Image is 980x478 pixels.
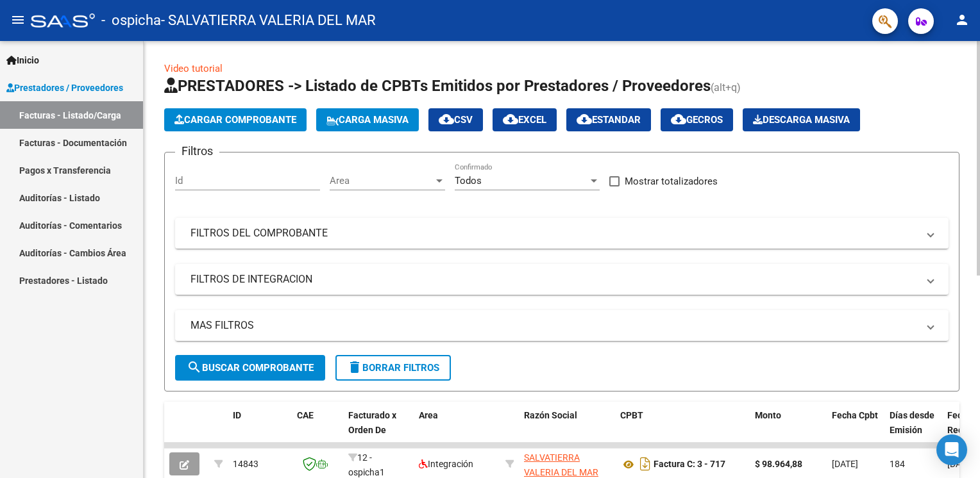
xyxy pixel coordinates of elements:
[335,355,451,381] button: Borrar Filtros
[637,454,654,474] i: Descargar documento
[493,108,557,131] button: EXCEL
[101,6,161,35] span: - ospicha
[439,114,473,126] span: CSV
[161,6,376,35] span: - SALVATIERRA VALERIA DEL MAR
[524,452,598,477] span: SALVATIERRA VALERIA DEL MAR
[190,318,918,333] mat-panel-title: MAS FILTROS
[827,402,884,458] datatable-header-cell: Fecha Cpbt
[316,108,419,131] button: Carga Masiva
[743,108,860,131] button: Descarga Masiva
[10,12,26,28] mat-icon: menu
[519,402,615,458] datatable-header-cell: Razón Social
[711,81,741,94] span: (alt+q)
[884,402,942,458] datatable-header-cell: Días desde Emisión
[187,359,202,375] mat-icon: search
[753,114,850,126] span: Descarga Masiva
[755,459,802,469] strong: $ 98.964,88
[439,111,454,127] mat-icon: cloud_download
[175,355,325,381] button: Buscar Comprobante
[615,402,750,458] datatable-header-cell: CPBT
[890,459,905,469] span: 184
[330,175,434,186] span: Area
[347,362,439,374] span: Borrar Filtros
[6,81,123,95] span: Prestadores / Proveedores
[524,450,610,477] div: 23326408344
[190,226,918,240] mat-panel-title: FILTROS DEL COMPROBANTE
[164,108,307,131] button: Cargar Comprobante
[175,310,949,341] mat-expansion-panel-header: MAS FILTROS
[671,114,723,126] span: Gecros
[503,111,518,127] mat-icon: cloud_download
[936,434,967,465] div: Open Intercom Messenger
[566,108,651,131] button: Estandar
[671,111,686,127] mat-icon: cloud_download
[890,410,934,435] span: Días desde Emisión
[625,174,718,189] span: Mostrar totalizadores
[577,114,641,126] span: Estandar
[187,362,314,374] span: Buscar Comprobante
[832,410,878,420] span: Fecha Cpbt
[348,452,385,477] span: 12 - ospicha1
[524,410,577,420] span: Razón Social
[228,402,292,458] datatable-header-cell: ID
[292,402,343,458] datatable-header-cell: CAE
[233,459,258,469] span: 14843
[577,111,592,127] mat-icon: cloud_download
[832,459,858,469] span: [DATE]
[233,410,241,420] span: ID
[428,108,483,131] button: CSV
[654,459,725,470] strong: Factura C: 3 - 717
[455,175,482,186] span: Todos
[661,108,733,131] button: Gecros
[326,114,409,126] span: Carga Masiva
[743,108,860,131] app-download-masive: Descarga masiva de comprobantes (adjuntos)
[347,359,362,375] mat-icon: delete
[190,272,918,286] mat-panel-title: FILTROS DE INTEGRACION
[419,459,473,469] span: Integración
[755,410,781,420] span: Monto
[343,402,414,458] datatable-header-cell: Facturado x Orden De
[348,410,396,435] span: Facturado x Orden De
[164,63,223,74] a: Video tutorial
[164,77,711,95] span: PRESTADORES -> Listado de CPBTs Emitidos por Prestadores / Proveedores
[503,114,546,126] span: EXCEL
[750,402,827,458] datatable-header-cell: Monto
[954,12,970,28] mat-icon: person
[419,410,438,420] span: Area
[175,142,219,160] h3: Filtros
[175,264,949,295] mat-expansion-panel-header: FILTROS DE INTEGRACION
[175,218,949,249] mat-expansion-panel-header: FILTROS DEL COMPROBANTE
[414,402,500,458] datatable-header-cell: Area
[297,410,314,420] span: CAE
[6,53,39,67] span: Inicio
[620,410,643,420] span: CPBT
[174,114,296,126] span: Cargar Comprobante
